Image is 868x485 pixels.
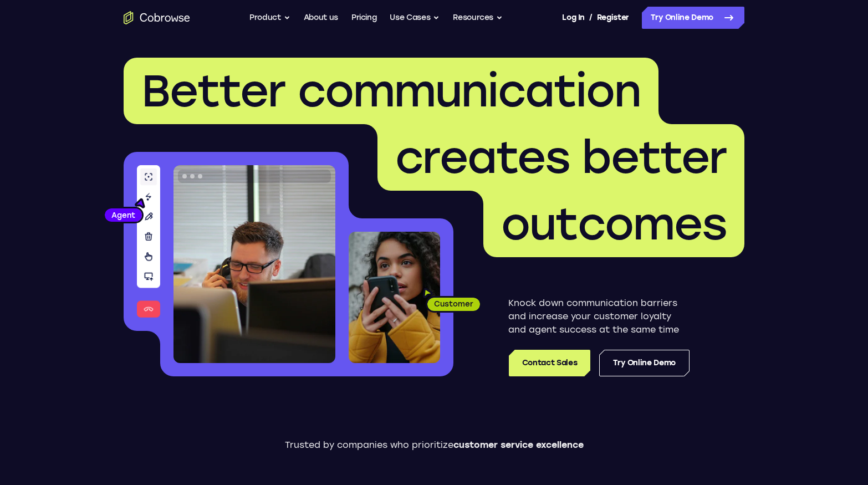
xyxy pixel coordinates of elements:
a: Register [597,7,629,29]
a: Pricing [351,7,377,29]
a: Try Online Demo [599,350,690,376]
button: Use Cases [390,7,440,29]
button: Resources [453,7,503,29]
img: A customer holding their phone [349,232,440,363]
span: creates better [395,131,727,184]
span: Better communication [141,64,641,118]
a: Log In [562,7,584,29]
a: Go to the home page [124,11,190,24]
a: About us [304,7,338,29]
button: Product [249,7,290,29]
p: Knock down communication barriers and increase your customer loyalty and agent success at the sam... [508,297,690,336]
span: / [589,11,593,24]
span: outcomes [501,197,727,251]
a: Try Online Demo [642,7,744,29]
span: customer service excellence [453,440,584,450]
img: A customer support agent talking on the phone [173,165,335,363]
a: Contact Sales [509,350,590,376]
